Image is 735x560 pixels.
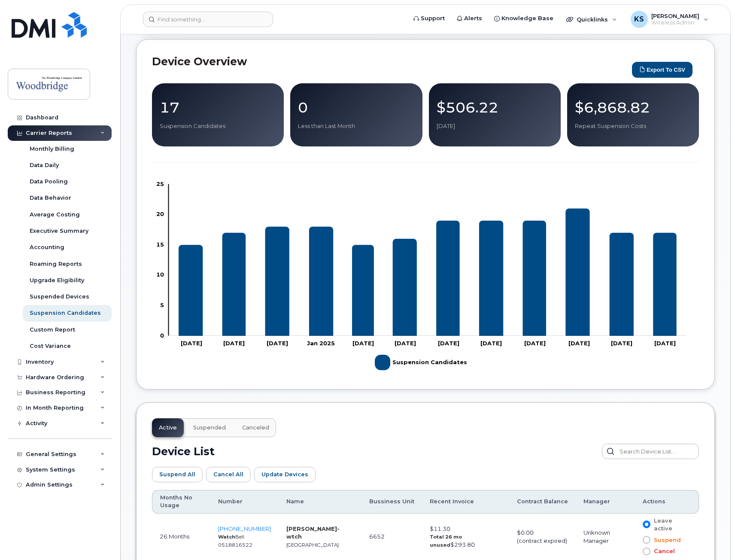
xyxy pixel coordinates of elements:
th: Name [279,490,361,514]
span: (contract expired) [517,537,567,544]
h2: Device Overview [152,55,628,68]
p: Less than Last Month [298,122,414,130]
th: Recent Invoice [422,490,509,514]
tspan: [DATE] [480,340,502,347]
p: $6,868.82 [575,100,691,115]
span: Suspend [650,536,681,544]
g: Chart [156,180,686,374]
a: Support [407,10,451,27]
span: Leave active [650,517,688,533]
span: Update Devices [261,470,308,478]
p: Repeat Suspension Costs [575,122,691,130]
div: Quicklinks [560,11,623,28]
tspan: 20 [156,210,164,217]
p: 17 [160,100,276,115]
span: Support [421,14,445,23]
small: [GEOGRAPHIC_DATA] [286,542,339,548]
span: Suspended [193,424,226,431]
th: Number [210,490,279,514]
a: Alerts [451,10,488,27]
p: 0 [298,100,414,115]
p: Suspension Candidates [160,122,276,130]
input: Search Device List... [602,444,699,459]
strong: [PERSON_NAME]-wtch [286,525,340,540]
strong: Watch [218,534,235,540]
tspan: 15 [156,241,164,248]
button: Export to CSV [632,62,692,78]
g: Suspension Candidates [179,209,677,336]
tspan: [DATE] [438,340,459,347]
g: Suspension Candidates [375,351,467,374]
div: Keith Siu [625,11,714,28]
th: Bussiness Unit [361,490,422,514]
th: Contract Balance [509,490,576,514]
button: Cancel All [206,467,251,482]
tspan: [DATE] [223,340,245,347]
a: [PHONE_NUMBER] [218,525,271,532]
p: [DATE] [437,122,553,130]
tspan: [DATE] [395,340,416,347]
span: [PERSON_NAME] [651,12,699,19]
tspan: 5 [160,301,164,308]
tspan: [DATE] [352,340,374,347]
tspan: [DATE] [568,340,590,347]
span: Canceled [242,424,269,431]
g: Legend [375,351,467,374]
th: Months No Usage [152,490,210,514]
tspan: [DATE] [181,340,202,347]
a: Knowledge Base [488,10,559,27]
span: Suspend All [159,470,195,478]
th: Actions [635,490,699,514]
h2: Device List [152,445,215,458]
tspan: 10 [156,271,164,278]
button: Suspend All [152,467,203,482]
small: Bell 0518816522 [218,534,252,548]
tspan: Jan 2025 [307,340,335,347]
tspan: [DATE] [524,340,546,347]
p: $506.22 [437,100,553,115]
span: Quicklinks [577,16,608,23]
tspan: 0 [160,332,164,339]
tspan: 25 [156,180,164,187]
span: Knowledge Base [501,14,553,23]
tspan: [DATE] [611,340,632,347]
input: Find something... [143,12,273,27]
span: Cancel [650,547,675,555]
th: Manager [576,490,635,514]
span: Alerts [464,14,482,23]
span: Cancel All [213,470,243,478]
span: KS [634,14,644,24]
strong: Total 26 mo unused [430,534,462,548]
span: Wireless Admin [651,19,699,26]
button: Update Devices [254,467,316,482]
tspan: [DATE] [267,340,288,347]
tspan: [DATE] [654,340,676,347]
